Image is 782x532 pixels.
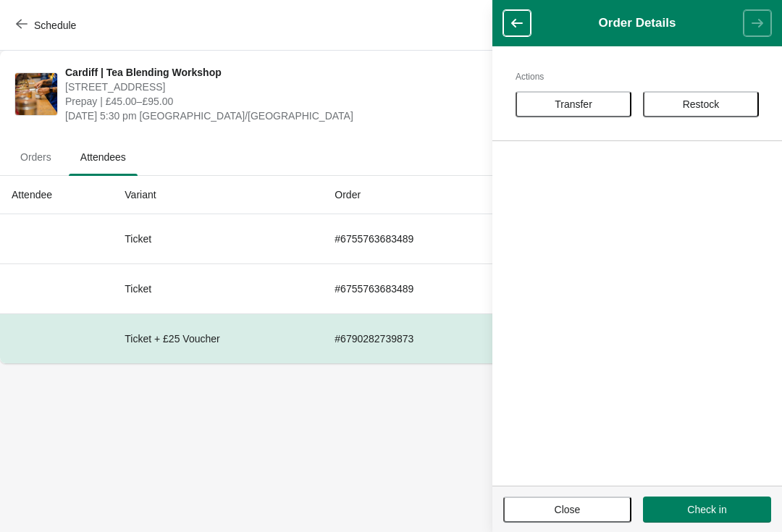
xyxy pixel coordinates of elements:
[65,109,509,123] span: [DATE] 5:30 pm [GEOGRAPHIC_DATA]/[GEOGRAPHIC_DATA]
[113,214,323,263] td: Ticket
[683,98,720,110] span: Restock
[323,263,504,313] td: # 6755763683489
[516,69,759,84] h2: Actions
[15,73,57,115] img: Cardiff | Tea Blending Workshop
[65,65,509,80] span: Cardiff | Tea Blending Workshop
[555,98,592,110] span: Transfer
[643,497,771,523] button: Check in
[687,504,726,515] span: Check in
[9,144,63,170] span: Orders
[69,144,138,170] span: Attendees
[65,94,509,109] span: Prepay | £45.00–£95.00
[531,16,744,30] h1: Order Details
[555,504,581,515] span: Close
[7,12,88,38] button: Schedule
[113,313,323,363] td: Ticket + £25 Voucher
[323,313,504,363] td: # 6790282739873
[113,176,323,214] th: Variant
[503,497,631,523] button: Close
[65,80,509,94] span: [STREET_ADDRESS]
[34,20,76,31] span: Schedule
[516,91,631,117] button: Transfer
[113,263,323,313] td: Ticket
[323,214,504,263] td: # 6755763683489
[323,176,504,214] th: Order
[643,91,759,117] button: Restock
